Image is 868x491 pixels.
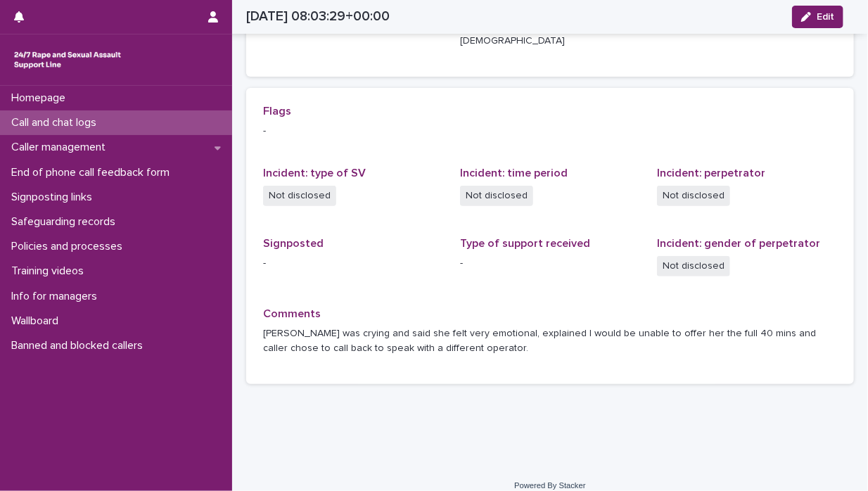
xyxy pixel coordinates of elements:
p: Wallboard [6,314,70,328]
p: [DEMOGRAPHIC_DATA] [460,34,640,49]
p: Training videos [6,264,95,278]
p: Info for managers [6,290,108,303]
span: Comments [263,308,321,319]
span: Incident: type of SV [263,167,366,179]
span: Edit [817,12,834,22]
p: Homepage [6,91,77,105]
p: - [460,256,640,271]
p: Safeguarding records [6,215,127,229]
p: Call and chat logs [6,116,108,129]
span: Signposted [263,238,324,249]
p: Caller management [6,141,117,154]
span: Not disclosed [657,256,730,276]
span: Flags [263,106,291,117]
p: Signposting links [6,191,103,204]
p: End of phone call feedback form [6,166,181,179]
span: Not disclosed [263,186,336,206]
button: Edit [792,6,843,28]
p: Banned and blocked callers [6,339,154,352]
p: [PERSON_NAME] was crying and said she felt very emotional, explained I would be unable to offer h... [263,326,837,356]
span: Not disclosed [460,186,533,206]
img: rhQMoQhaT3yELyF149Cw [11,46,124,74]
p: - [263,256,443,271]
span: Incident: perpetrator [657,167,765,179]
h2: [DATE] 08:03:29+00:00 [246,8,390,25]
p: Policies and processes [6,240,134,253]
span: Incident: gender of perpetrator [657,238,820,249]
span: Incident: time period [460,167,568,179]
p: - [263,124,837,139]
span: Type of support received [460,238,590,249]
span: Not disclosed [657,186,730,206]
a: Powered By Stacker [514,481,585,490]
